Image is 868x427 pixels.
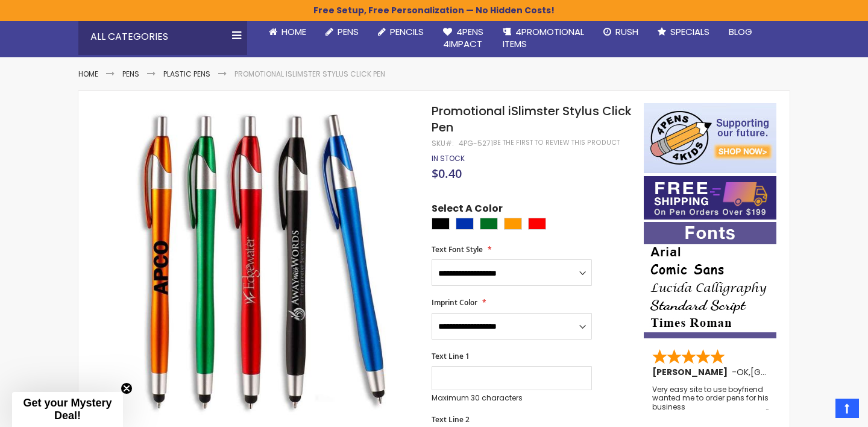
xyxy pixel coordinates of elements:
a: Specials [648,19,719,45]
span: Get your Mystery Deal! [23,397,112,422]
span: Blog [729,25,752,38]
span: 4Pens 4impact [443,25,483,50]
img: 4pens 4 kids [644,103,776,173]
a: Rush [594,19,648,45]
div: Black [432,218,450,230]
span: OK [737,366,749,378]
div: Red [528,218,546,230]
span: Rush [615,25,638,38]
span: Text Font Style [432,244,483,255]
a: Pens [316,19,368,45]
span: Pens [338,25,359,38]
iframe: Google Customer Reviews [769,394,868,427]
span: Text Line 1 [432,351,470,361]
a: Home [259,19,316,45]
div: Green [480,218,498,230]
img: Free shipping on orders over $199 [644,176,776,220]
span: 4PROMOTIONAL ITEMS [503,25,584,50]
div: 4PG-5271 [459,139,493,148]
span: Pencils [390,25,424,38]
li: Promotional iSlimster Stylus Click Pen [234,69,385,79]
a: Pens [122,69,139,79]
strong: SKU [432,138,454,148]
a: 4PROMOTIONALITEMS [493,19,594,58]
div: Blue [456,218,474,230]
span: [GEOGRAPHIC_DATA] [750,366,839,378]
p: Maximum 30 characters [432,393,592,403]
a: Pencils [368,19,433,45]
span: Specials [670,25,709,38]
div: All Categories [78,19,247,55]
span: Text Line 2 [432,414,470,425]
span: In stock [432,153,465,163]
a: Plastic Pens [163,69,210,79]
span: Imprint Color [432,297,477,308]
img: font-personalization-examples [644,222,776,338]
div: Very easy site to use boyfriend wanted me to order pens for his business [652,385,769,411]
a: 4Pens4impact [433,19,493,58]
div: Get your Mystery Deal!Close teaser [12,392,123,427]
div: Availability [432,154,465,163]
a: Be the first to review this product [493,138,620,147]
span: [PERSON_NAME] [652,366,732,378]
button: Close teaser [121,382,133,394]
span: $0.40 [432,165,462,182]
div: Orange [504,218,522,230]
a: Home [78,69,98,79]
img: Promotional iSlimster Stylus Click Pen [102,102,415,415]
span: Home [281,25,306,38]
span: Select A Color [432,202,503,218]
span: - , [732,366,839,378]
span: Promotional iSlimster Stylus Click Pen [432,103,632,136]
a: Blog [719,19,762,45]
